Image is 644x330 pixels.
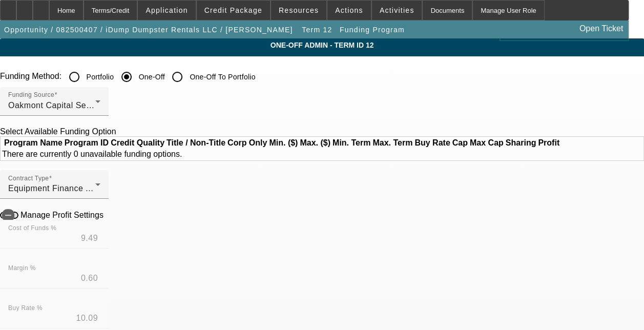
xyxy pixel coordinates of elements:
[380,6,414,14] span: Activities
[166,138,226,148] th: Title / Non-Title
[452,138,468,148] th: Cap
[327,1,371,20] button: Actions
[271,1,326,20] button: Resources
[188,72,255,82] label: One-Off To Portfolio
[372,1,422,20] button: Activities
[4,26,293,34] span: Opportunity / 082500407 / iDump Dumpster Rentals LLC / [PERSON_NAME]
[537,138,560,148] th: Profit
[197,1,270,20] button: Credit Package
[85,72,114,82] label: Portfolio
[8,175,49,181] mat-label: Contract Type
[8,264,36,271] mat-label: Margin %
[110,138,165,148] th: Credit Quality
[299,20,335,39] button: Term 12
[146,6,188,14] span: Application
[8,304,43,311] mat-label: Buy Rate %
[279,6,319,14] span: Resources
[299,138,331,148] th: Max. ($)
[8,92,54,98] mat-label: Funding Source
[137,72,165,82] label: One-Off
[8,224,56,231] mat-label: Cost of Funds %
[18,211,103,220] label: Manage Profit Settings
[340,26,405,34] span: Funding Program
[268,138,298,148] th: Min. ($)
[8,41,636,49] span: One-Off Admin - Term ID 12
[302,26,332,34] span: Term 12
[372,138,413,148] th: Max. Term
[505,138,537,148] th: Sharing
[138,1,195,20] button: Application
[227,138,267,148] th: Corp Only
[4,138,63,148] th: Program Name
[414,138,450,148] th: Buy Rate
[335,6,363,14] span: Actions
[2,149,562,159] td: There are currently 0 unavailable funding options.
[332,138,371,148] th: Min. Term
[8,101,109,110] span: Oakmont Capital Services
[8,184,128,193] span: Equipment Finance Agreement
[575,20,627,37] a: Open Ticket
[64,138,109,148] th: Program ID
[204,6,262,14] span: Credit Package
[337,20,407,39] button: Funding Program
[469,138,504,148] th: Max Cap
